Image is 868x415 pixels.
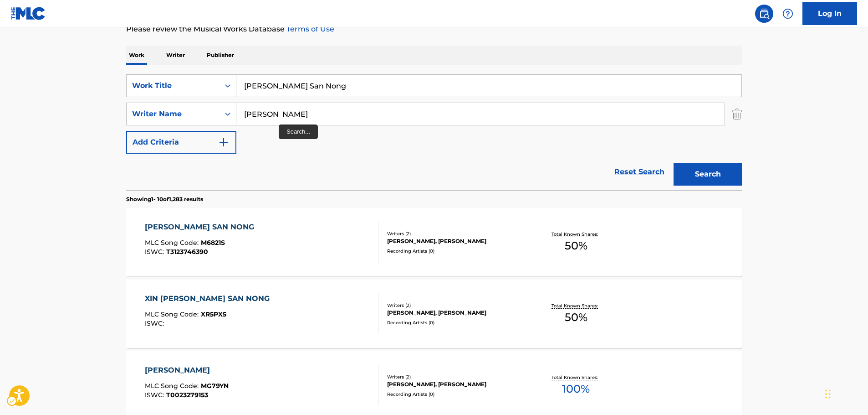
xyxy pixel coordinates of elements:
[674,163,742,186] button: Search
[11,7,46,20] img: MLC Logo
[145,293,274,304] div: XIN [PERSON_NAME] SAN NONG
[387,391,525,398] div: Recording Artists ( 0 )
[201,310,226,318] span: XR5PX5
[236,103,725,125] input: Search...
[132,80,214,91] div: Work Title
[551,374,600,381] p: Total Known Shares:
[145,391,166,399] span: ISWC :
[387,237,525,245] div: [PERSON_NAME], [PERSON_NAME]
[126,195,203,203] p: Showing 1 - 10 of 1,283 results
[145,248,166,256] span: ISWC :
[145,365,229,376] div: [PERSON_NAME]
[802,2,857,25] a: Log In
[145,239,201,247] span: MLC Song Code :
[782,8,793,19] img: help
[126,280,742,348] a: XIN [PERSON_NAME] SAN NONGMLC Song Code:XR5PX5ISWC:Writers (2)[PERSON_NAME], [PERSON_NAME]Recordi...
[387,373,525,380] div: Writers ( 2 )
[387,248,525,254] div: Recording Artists ( 0 )
[285,25,334,33] a: Terms of Use
[565,238,587,254] span: 50 %
[126,208,742,276] a: [PERSON_NAME] SAN NONGMLC Song Code:M6821SISWC:T3123746390Writers (2)[PERSON_NAME], [PERSON_NAME]...
[822,371,868,415] iframe: Hubspot Iframe
[551,302,600,309] p: Total Known Shares:
[145,382,201,390] span: MLC Song Code :
[201,239,225,247] span: M6821S
[126,74,742,190] form: Search Form
[166,248,208,256] span: T3123746390
[387,319,525,326] div: Recording Artists ( 0 )
[126,131,236,154] button: Add Criteria
[759,8,770,19] img: search
[201,382,229,390] span: MG79YN
[126,46,147,65] p: Work
[387,230,525,237] div: Writers ( 2 )
[732,103,742,125] img: Delete Criterion
[387,302,525,309] div: Writers ( 2 )
[132,109,214,119] div: Writer Name
[562,381,590,397] span: 100 %
[565,309,587,326] span: 50 %
[166,391,208,399] span: T0023279153
[551,231,600,238] p: Total Known Shares:
[218,137,229,148] img: 9d2ae6d4665cec9f34b9.svg
[145,319,166,327] span: ISWC :
[387,309,525,317] div: [PERSON_NAME], [PERSON_NAME]
[387,380,525,389] div: [PERSON_NAME], [PERSON_NAME]
[236,75,741,97] input: Search...
[822,371,868,415] div: Chat Widget
[126,24,742,35] p: Please review the Musical Works Database
[204,46,237,65] p: Publisher
[825,380,831,408] div: Drag
[145,310,201,318] span: MLC Song Code :
[610,162,669,182] a: Reset Search
[163,46,188,65] p: Writer
[145,222,259,233] div: [PERSON_NAME] SAN NONG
